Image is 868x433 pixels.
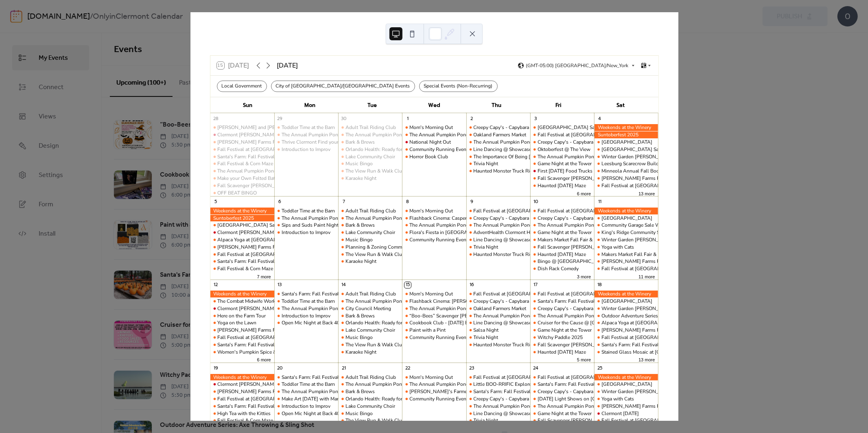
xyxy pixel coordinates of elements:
div: Community Running Event [409,236,468,243]
div: Thu [465,97,527,114]
div: Adult Trail Riding Club [345,124,396,131]
div: Haunted Halloween Maze [530,251,594,258]
div: Orlando Health: Ready for Baby Class [345,146,428,153]
div: Wed [403,97,466,114]
div: Adult Trail Riding Club [345,208,396,214]
div: Oakland Farmers Market [474,131,527,138]
div: 17 [533,282,539,288]
div: Clermont Park Run [594,215,658,222]
div: Sips and Suds Paint Night October [282,222,357,229]
div: Creepy Capy's - Capybara Meet and Greet [538,139,627,146]
div: AdventHealth Clermont Hammock Ridge Fall Festival Community Event [466,229,530,236]
div: Mon [279,97,341,114]
div: The Annual Pumpkin Ponderosa [530,153,594,160]
div: Bingo @ The Cove Bar [530,258,594,265]
div: Open Mic Night at Back 40 🎤 [274,319,338,326]
div: Minneola Annual Fall Book, Bake & Craft Sale! [594,168,658,175]
div: Yoga with Cats [594,244,658,251]
div: Oakland Farmers Market [466,305,530,312]
div: Fall Festival at Southern Hill Farms [594,265,658,272]
div: Toddler Time at the Barn [282,298,335,305]
div: Haunted Monster Truck Ride Showcase of Citrus [466,251,530,258]
div: Fall Festival at [GEOGRAPHIC_DATA] [538,208,622,214]
div: The Annual Pumpkin Ponderosa [530,222,594,229]
div: Sips and Suds Paint Night October [274,222,338,229]
div: OFF BEAT BINGO [210,190,274,197]
div: Flora's Fiesta in [GEOGRAPHIC_DATA] [409,229,496,236]
div: The Annual Pumpkin Ponderosa [474,222,545,229]
div: Clermont Park Run [594,139,658,146]
div: Fall Festival at [GEOGRAPHIC_DATA] [601,182,686,189]
div: Fri [527,97,590,114]
div: Planning & Zoning Commission [338,244,402,251]
div: Haunted [DATE] Maze [538,182,586,189]
div: [PERSON_NAME] Farms Fall Festival [601,175,684,182]
div: The Annual Pumpkin Ponderosa [538,153,609,160]
div: Lake Community Choir [345,229,395,236]
div: Introduction to Improv [274,313,338,319]
div: Oktoberfest @ The View [538,146,590,153]
div: Sat [590,97,652,114]
div: 30 [341,116,347,122]
div: Creepy Capy's - Capybara Meet and Greet [538,215,627,222]
div: Make your Own Felted Bat [217,175,275,182]
div: Santa's Farm: Fall Festival [217,258,275,265]
div: [GEOGRAPHIC_DATA] [601,139,652,146]
div: King's Ridge Community Sale [594,229,658,236]
div: Ardmore Reserve Community Yard Sale [210,222,274,229]
div: The Annual Pumpkin Ponderosa [538,222,609,229]
div: Introduction to Improv [274,229,338,236]
div: Haunted Monster Truck Ride Showcase of Citrus [474,168,579,175]
div: Fall Festival at Southern Hill Farms [466,208,530,214]
div: Open Mic Night at Back 40 🎤 [282,319,347,326]
div: Winter Garden [PERSON_NAME] Market [601,153,690,160]
div: Thrive Clermont Find your Fit Workshop [274,139,338,146]
div: 15 [404,282,411,288]
div: City Council Meeting [345,305,391,312]
div: Game Night at the Tower [538,160,592,167]
div: Make your Own Felted Bat [210,175,274,182]
div: Community Garage Sale Weekend [601,222,676,229]
div: Bingo @ [GEOGRAPHIC_DATA] [538,258,608,265]
div: Creepy Capy's - Capybara Meet and Greet [474,215,564,222]
div: The Annual Pumpkin Ponderosa [530,313,594,319]
div: Santa's Farm: Fall Festival [282,291,339,297]
div: Tue [341,97,403,114]
div: Clermont Farmer's Market [210,305,274,312]
div: Creepy Capy's - Capybara Meet and Greet [466,298,530,305]
div: Orlando Health: Ready for Baby Class [338,146,402,153]
button: 6 more [574,190,594,197]
div: First [DATE] Food Trucks [538,168,593,175]
div: Haunted [DATE] Maze [538,251,586,258]
div: 10 [533,199,539,205]
div: Flashback Cinema: Tim Burton's Corpse Bride [402,298,466,305]
div: Winter Garden Farmer's Market [594,305,658,312]
div: Special Events (Non-Recurring) [419,81,498,92]
div: The Annual Pumpkin Ponderosa [402,222,466,229]
div: Introduction to Improv [282,229,330,236]
div: Toddler Time at the Barn [282,208,335,214]
div: Game Night at the Tower [538,229,592,236]
div: Fall Scavenger Hunt Maze & Pumpkin Patch [210,182,274,189]
div: Amber Brooke Farms Fall Festival [594,175,658,182]
div: Karaoke Night [345,175,376,182]
div: Mom's Morning Out [409,124,453,131]
div: Fall Festival & Corn Maze at Great Scott Farms [210,160,274,167]
div: The Annual Pumpkin Ponderosa [345,298,417,305]
div: The Annual Pumpkin Ponderosa [466,313,530,319]
div: Mom's Morning Out [409,208,453,214]
div: Lake Community Choir [338,153,402,160]
div: Oakland Farmers Market [474,305,527,312]
div: Mom's Morning Out [402,208,466,214]
div: Line Dancing @ Showcase of Citrus [474,236,552,243]
div: The Annual Pumpkin Ponderosa [474,313,545,319]
div: 2 [469,116,475,122]
button: 11 more [635,273,658,280]
div: Adult Trail Riding Club [338,124,402,131]
div: Fall Scavenger Hunt Maze & Pumpkin Patch [530,244,594,251]
div: Makers Market Fall Fair & Festival [601,251,675,258]
div: [GEOGRAPHIC_DATA] [601,215,652,222]
div: Flora's Fiesta in Winter Garden [402,229,466,236]
div: Fall Festival at Southern Hill Farms [594,182,658,189]
div: Winter Garden [PERSON_NAME] Market [601,236,690,243]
